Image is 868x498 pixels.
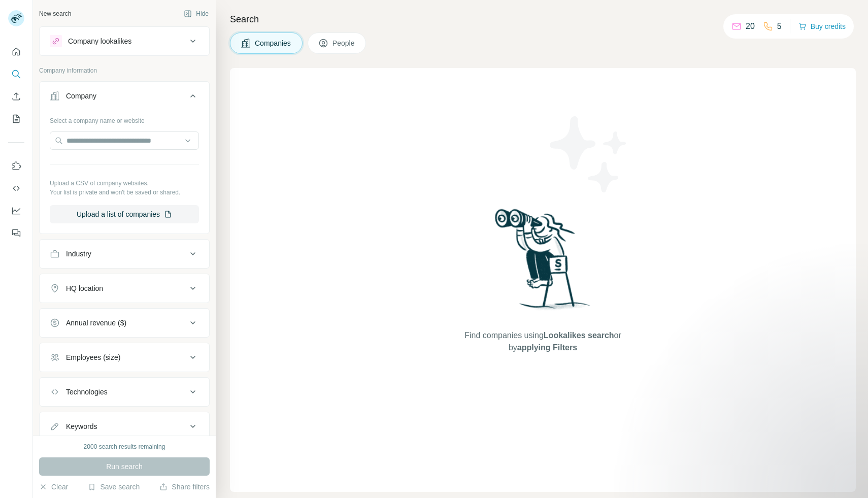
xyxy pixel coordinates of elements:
button: Annual revenue ($) [40,311,209,335]
button: Hide [177,6,216,21]
div: 2000 search results remaining [84,442,165,451]
button: Buy credits [798,19,846,34]
button: Company [40,84,209,112]
button: Save search [88,482,140,492]
button: Upload a list of companies [50,205,199,223]
button: Clear [39,482,68,492]
h4: Search [230,12,856,26]
button: Dashboard [8,202,24,220]
div: Technologies [66,387,108,397]
p: 20 [746,20,755,32]
p: Company information [39,66,210,75]
button: Use Surfe API [8,179,24,197]
button: My lists [8,110,24,128]
span: Lookalikes search [544,331,614,340]
div: Select a company name or website [50,112,199,125]
button: Use Surfe on LinkedIn [8,157,24,175]
div: Keywords [66,421,97,431]
p: 5 [777,20,782,32]
p: Your list is private and won't be saved or shared. [50,188,199,197]
p: Upload a CSV of company websites. [50,179,199,188]
iframe: Intercom live chat [833,463,858,488]
div: Company lookalikes [68,36,131,46]
button: Employees (size) [40,345,209,370]
button: Search [8,65,24,83]
button: Technologies [40,380,209,404]
img: Surfe Illustration - Stars [543,109,635,200]
button: Industry [40,242,209,266]
button: Company lookalikes [40,29,209,53]
img: Surfe Illustration - Woman searching with binoculars [490,206,596,319]
div: Company [66,91,96,101]
div: HQ location [66,283,103,293]
div: New search [39,9,71,18]
span: People [332,38,356,48]
div: Employees (size) [66,352,120,362]
span: Companies [255,38,292,48]
button: Quick start [8,43,24,61]
button: Share filters [159,482,210,492]
button: HQ location [40,276,209,301]
button: Feedback [8,224,24,242]
span: applying Filters [517,343,577,352]
div: Industry [66,249,91,259]
span: Find companies using or by [461,329,624,354]
div: Annual revenue ($) [66,318,126,328]
button: Enrich CSV [8,87,24,106]
button: Keywords [40,414,209,439]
